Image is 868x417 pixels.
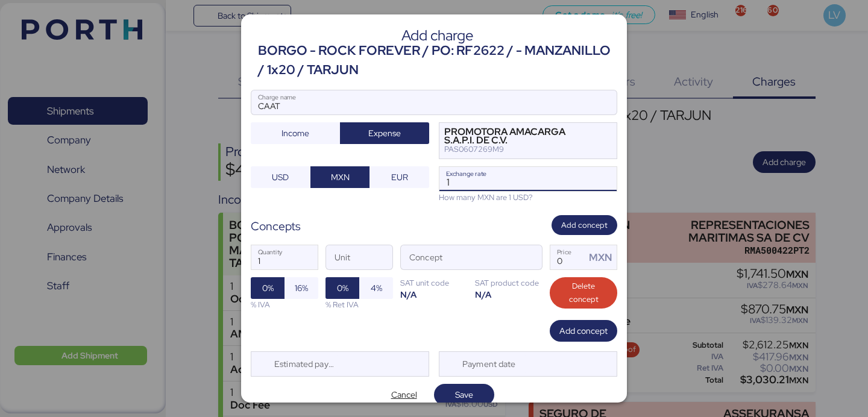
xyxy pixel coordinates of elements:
[455,387,473,402] span: Save
[272,170,289,184] span: USD
[331,170,350,184] span: MXN
[281,126,309,140] span: Income
[325,299,393,310] div: % Ret IVA
[391,387,417,402] span: Cancel
[552,215,617,235] button: Add concept
[285,277,318,299] button: 16%
[517,248,542,273] button: ConceptConcept
[444,128,596,145] div: PROMOTORA AMACARGA S.A.P.I. DE C.V.
[251,166,310,188] button: USD
[374,384,434,406] button: Cancel
[400,289,468,300] div: N/A
[371,281,382,295] span: 4%
[337,281,348,295] span: 0%
[439,167,617,191] input: Exchange rate
[251,90,617,114] input: Charge name
[475,277,542,289] div: SAT product code
[340,122,429,144] button: Expense
[391,170,408,184] span: EUR
[589,250,617,265] div: MXN
[370,166,429,188] button: EUR
[401,245,513,269] input: Concept
[326,245,392,269] input: Unit
[550,320,617,342] button: Add concept
[439,192,617,203] div: How many MXN are 1 USD?
[559,324,608,338] span: Add concept
[561,219,608,232] span: Add concept
[251,245,318,269] input: Quantity
[258,30,617,41] div: Add charge
[368,126,401,140] span: Expense
[444,145,596,154] div: PAS0607269M9
[258,41,617,80] div: BORGO - ROCK FOREVER / PO: RF2622 / - MANZANILLO / 1x20 / TARJUN
[559,280,608,306] span: Delete concept
[550,245,585,269] input: Price
[251,299,318,310] div: % IVA
[359,277,393,299] button: 4%
[550,277,617,309] button: Delete concept
[434,384,494,406] button: Save
[475,289,542,300] div: N/A
[310,166,370,188] button: MXN
[251,122,340,144] button: Income
[295,281,308,295] span: 16%
[262,281,274,295] span: 0%
[400,277,468,289] div: SAT unit code
[325,277,359,299] button: 0%
[251,277,285,299] button: 0%
[251,218,301,235] div: Concepts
